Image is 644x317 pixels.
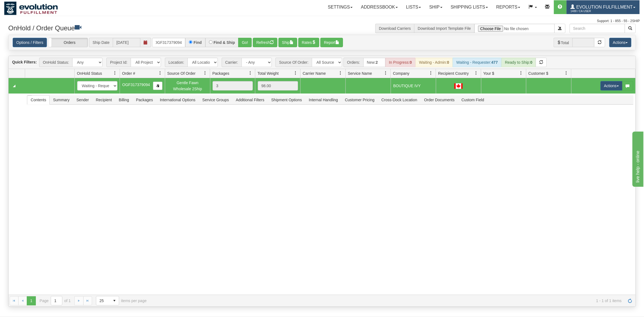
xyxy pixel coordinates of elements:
[453,58,501,67] div: Waiting - Requester:
[336,68,345,78] a: Carrier Name filter column settings
[50,95,73,104] span: Summary
[291,68,300,78] a: Total Weight filter column settings
[438,71,469,76] span: Recipient Country
[27,95,49,104] span: Contents
[447,0,492,14] a: Shipping lists
[600,81,622,90] button: Actions
[40,296,71,305] span: Page of 1
[391,78,436,94] td: BOUTIQUE IVY
[110,296,119,305] span: select
[631,130,643,187] iframe: chat widget
[232,95,268,104] span: Additional Filters
[379,26,411,31] a: Download Carriers
[554,38,573,47] span: Total
[570,24,625,33] input: Search
[447,60,449,65] strong: 0
[491,60,498,65] strong: 477
[609,38,631,47] button: Actions
[106,58,131,67] span: Project Id:
[200,68,210,78] a: Source Of Order filter column settings
[152,38,185,47] input: Order #
[625,24,636,33] button: Search
[4,3,51,10] div: live help - online
[474,24,555,33] input: Import
[320,38,343,47] button: Report
[154,299,622,303] span: 1 - 1 of 1 items
[253,38,277,47] button: Refresh
[122,71,135,76] span: Order #
[89,38,113,47] span: Ship Date
[153,82,162,90] button: Copy to clipboard
[194,41,202,44] label: Find
[96,296,147,305] span: items per page
[77,71,102,76] span: OnHold Status
[528,71,548,76] span: Customer $
[133,95,156,104] span: Packages
[562,68,571,78] a: Customer $ filter column settings
[213,81,253,90] div: 3
[92,95,115,104] span: Recipient
[363,58,385,67] div: New:
[155,68,165,78] a: Order # filter column settings
[73,95,92,104] span: Sender
[471,68,481,78] a: Recipient Country filter column settings
[51,296,62,305] input: Page 1
[492,0,524,14] a: Reports
[567,0,640,14] a: Evolution Fulfillment 1488 / CA User
[571,9,612,14] span: 1488 / CA User
[13,38,47,47] a: Options / Filters
[575,5,633,9] span: Evolution Fulfillment
[348,71,372,76] span: Service Name
[122,82,150,87] span: OGF317379094
[96,296,119,305] span: Page sizes drop down
[501,58,536,67] div: Ready to Ship:
[378,95,420,104] span: Cross-Dock Location
[11,82,18,89] a: Collapse
[39,58,72,67] span: OnHold Status:
[238,38,252,47] button: Go!
[9,56,635,69] div: grid toolbar
[385,58,415,67] div: In Progress:
[344,58,363,67] span: Orders:
[4,19,640,23] div: Support: 1 - 855 - 55 - 2SHIP
[530,60,532,65] strong: 0
[278,38,297,47] button: Ship
[116,95,132,104] span: Billing
[167,71,196,76] span: Source Of Order
[165,58,187,67] span: Location:
[303,71,326,76] span: Carrier Name
[222,58,241,67] span: Carrier:
[167,80,208,92] div: Gentle Fawn Wholesale 2Ship
[305,95,341,104] span: Internal Handling
[626,296,634,305] a: Refresh
[212,71,229,76] span: Packages
[258,81,298,90] div: 98.00
[402,0,425,14] a: Lists
[257,71,279,76] span: Total Weight
[246,68,255,78] a: Packages filter column settings
[12,59,37,65] label: Quick Filters:
[4,1,58,15] img: logo1488.jpg
[199,95,232,104] span: Service Groups
[425,0,446,14] a: Ship
[393,71,409,76] span: Company
[27,296,36,305] span: Page 1
[298,38,320,47] button: Rates
[517,68,526,78] a: Your $ filter column settings
[458,95,487,104] span: Custom Field
[342,95,378,104] span: Customer Pricing
[415,58,453,67] div: Waiting - Admin:
[324,0,357,14] a: Settings
[418,26,471,31] a: Download Import Template File
[48,38,88,47] label: Orders
[426,68,436,78] a: Company filter column settings
[268,95,305,104] span: Shipment Options
[275,58,312,67] span: Source Of Order:
[454,83,463,89] img: CA
[157,95,199,104] span: International Options
[214,41,235,44] label: Find & Ship
[357,0,402,14] a: Addressbook
[483,71,494,76] span: Your $
[110,68,120,78] a: OnHold Status filter column settings
[410,60,412,65] strong: 0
